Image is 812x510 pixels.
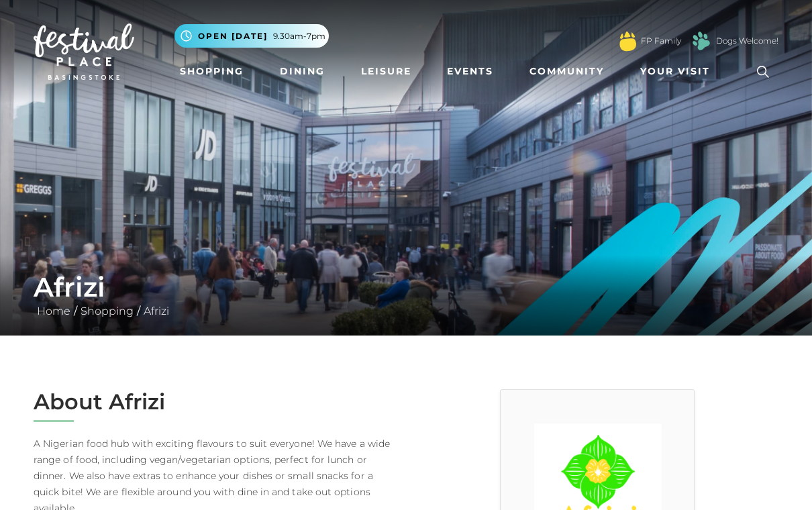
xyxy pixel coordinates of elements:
a: Afrizi [140,305,172,317]
a: Shopping [174,59,249,84]
a: Shopping [77,305,137,317]
span: 9.30am-7pm [273,30,325,42]
a: Home [34,305,74,317]
a: Community [524,59,609,84]
h2: About Afrizi [34,389,396,415]
a: Dogs Welcome! [716,35,778,47]
a: Dining [274,59,330,84]
button: Open [DATE] 9.30am-7pm [174,24,329,48]
img: Festival Place Logo [34,23,134,80]
a: Events [442,59,499,84]
span: Your Visit [640,64,710,79]
a: Your Visit [635,59,722,84]
a: FP Family [641,35,681,47]
a: Leisure [356,59,417,84]
span: Open [DATE] [198,30,268,42]
div: / / [23,271,789,319]
h1: Afrizi [34,271,778,303]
